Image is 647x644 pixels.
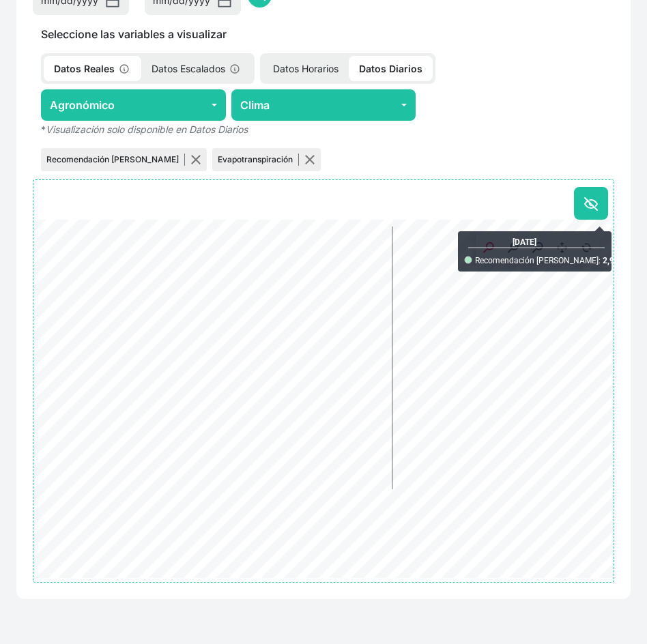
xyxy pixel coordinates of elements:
g: Zoom [484,242,495,253]
button: Clima [231,89,416,121]
g: Pan [558,242,569,253]
p: Recomendación [PERSON_NAME] [46,153,185,166]
p: Seleccione las variables a visualizar [33,26,614,42]
g: Zoom out [533,242,544,253]
p: Datos Horarios [263,56,349,81]
p: Datos Diarios [349,56,433,81]
button: Agronómico [41,89,226,121]
button: Ocultar todo [574,187,608,220]
g: Zoom in [508,242,519,253]
g: Reset [582,242,593,253]
canvas: Sat Aug 16 2025 00:00:00 GMT-0500 (hora estándar de Perú):2.99, Evapotranspiración [33,220,614,578]
p: Datos Escalados [141,56,252,81]
ejs-chart: . Syncfusion interactive chart. [33,220,614,582]
p: Datos Reales [44,56,141,81]
em: Visualización solo disponible en Datos Diarios [46,123,248,135]
p: Evapotranspiración [218,153,299,166]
